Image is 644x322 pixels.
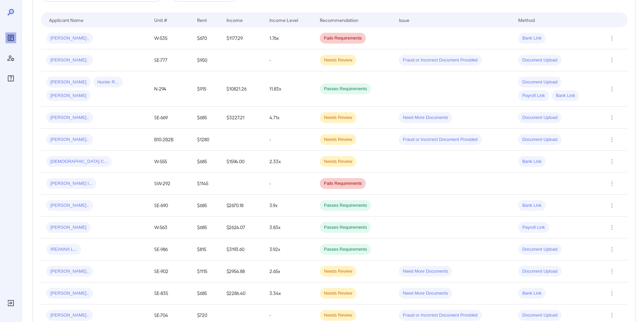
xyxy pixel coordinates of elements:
td: $3227.21 [221,107,264,129]
span: Document Upload [518,312,562,319]
span: Needs Review [320,137,356,143]
td: $10821.26 [221,71,264,107]
span: Fails Requirements [320,35,366,42]
div: Issue [399,16,410,24]
span: [PERSON_NAME].. [46,57,93,64]
span: Need More Documents [399,268,452,275]
td: $685 [192,282,221,304]
td: SE-690 [149,195,192,217]
span: [PERSON_NAME].. [46,268,93,275]
span: Payroll Link [518,93,549,99]
span: Bank Link [518,158,546,165]
td: $950 [192,49,221,71]
td: SE-835 [149,282,192,304]
td: SE-669 [149,107,192,129]
td: SE-902 [149,261,192,282]
span: Needs Review [320,312,356,319]
span: [PERSON_NAME].. [46,312,93,319]
td: $1145 [192,173,221,195]
td: 2.33x [264,151,314,173]
div: Income [226,16,243,24]
span: Hunter R... [93,79,123,85]
div: Method [518,16,535,24]
span: Need More Documents [399,290,452,297]
span: Document Upload [518,57,562,64]
span: [PERSON_NAME] [46,79,91,85]
button: Row Actions [606,156,617,167]
span: Bank Link [518,35,546,42]
button: Row Actions [606,288,617,299]
span: Fraud or Incorrect Document Provided [399,57,482,64]
span: [PERSON_NAME].. [46,137,93,143]
span: [PERSON_NAME] [46,224,91,231]
td: $670 [192,27,221,49]
td: $685 [192,151,221,173]
div: FAQ [5,73,16,84]
span: Needs Review [320,268,356,275]
button: Row Actions [606,200,617,211]
div: Recommendation [320,16,358,24]
span: IREANNA L... [46,246,81,253]
span: Document Upload [518,268,562,275]
td: 2.65x [264,261,314,282]
span: [PERSON_NAME].. [46,35,93,42]
td: $1177.29 [221,27,264,49]
span: Document Upload [518,115,562,121]
td: $685 [192,217,221,239]
button: Row Actions [606,134,617,145]
span: [PERSON_NAME] [46,93,91,99]
span: Needs Review [320,290,356,297]
td: 1.76x [264,27,314,49]
div: Rent [197,16,208,24]
span: [PERSON_NAME].. [46,202,93,209]
td: 11.83x [264,71,314,107]
td: N-294 [149,71,192,107]
td: SW-292 [149,173,192,195]
span: Need More Documents [399,115,452,121]
span: Passes Requirements [320,202,371,209]
button: Row Actions [606,112,617,123]
td: $3193.60 [221,239,264,261]
td: $1115 [192,261,221,282]
div: Manage Users [5,53,16,64]
button: Row Actions [606,266,617,277]
span: Fraud or Incorrect Document Provided [399,312,482,319]
button: Row Actions [606,310,617,321]
button: Row Actions [606,244,617,255]
button: Row Actions [606,222,617,233]
div: Log Out [5,298,16,308]
td: W-535 [149,27,192,49]
td: $2670.18 [221,195,264,217]
td: W-555 [149,151,192,173]
td: B10-2B2B [149,129,192,151]
span: Document Upload [518,246,562,253]
button: Row Actions [606,55,617,66]
span: Needs Review [320,57,356,64]
span: [PERSON_NAME].. [46,290,93,297]
button: Row Actions [606,178,617,189]
span: Bank Link [552,93,579,99]
span: Bank Link [518,202,546,209]
div: Income Level [269,16,298,24]
td: - [264,173,314,195]
td: 3.34x [264,282,314,304]
span: Payroll Link [518,224,549,231]
span: Passes Requirements [320,86,371,92]
td: $2954.88 [221,261,264,282]
td: $915 [192,71,221,107]
button: Row Actions [606,83,617,94]
div: Unit # [154,16,167,24]
button: Row Actions [606,33,617,44]
td: $2286.40 [221,282,264,304]
span: [PERSON_NAME].. [46,115,93,121]
td: $815 [192,239,221,261]
td: $685 [192,195,221,217]
td: $2624.07 [221,217,264,239]
td: - [264,49,314,71]
td: - [264,129,314,151]
div: Applicant Name [49,16,84,24]
td: 3.92x [264,239,314,261]
td: SE-777 [149,49,192,71]
td: 3.83x [264,217,314,239]
span: Needs Review [320,115,356,121]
